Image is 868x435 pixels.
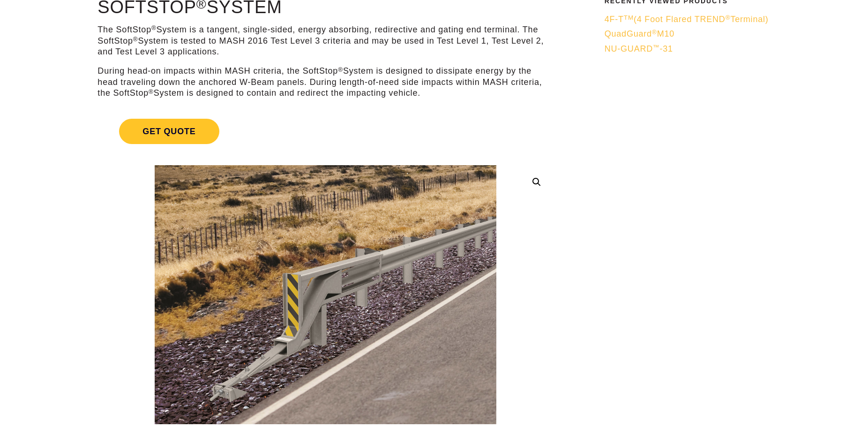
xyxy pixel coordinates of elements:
p: During head-on impacts within MASH criteria, the SoftStop System is designed to dissipate energy ... [97,66,553,99]
a: NU-GUARD™-31 [605,44,789,54]
sup: ® [149,88,154,95]
sup: TM [624,14,634,21]
sup: ® [652,29,657,36]
a: 4F-TTM(4 Foot Flared TREND®Terminal) [605,14,789,25]
span: 4F-T (4 Foot Flared TREND Terminal) [605,15,769,24]
sup: ® [726,14,731,21]
span: QuadGuard M10 [605,29,674,38]
span: NU-GUARD -31 [605,44,673,53]
a: Get Quote [97,107,553,155]
sup: ® [151,24,157,31]
sup: ® [133,36,138,43]
sup: ® [338,66,343,73]
sup: ™ [653,44,659,51]
span: Get Quote [119,119,219,144]
a: QuadGuard®M10 [605,29,789,39]
p: The SoftStop System is a tangent, single-sided, energy absorbing, redirective and gating end term... [97,24,553,57]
